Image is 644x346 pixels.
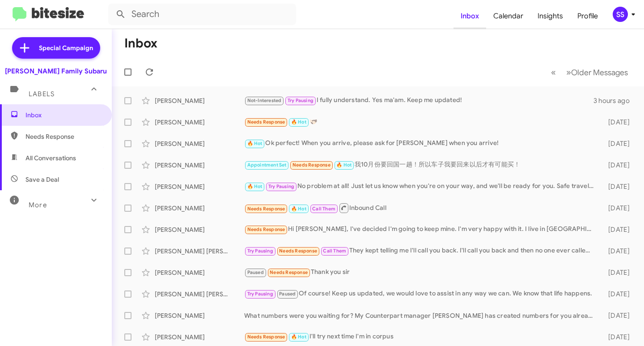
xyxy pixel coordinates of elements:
span: Paused [279,291,296,297]
div: [PERSON_NAME] [155,204,244,213]
div: I'll try next time I'm in corpus [244,332,598,342]
span: Needs Response [292,162,330,168]
a: Insights [530,3,570,29]
span: 🔥 Hot [291,119,306,125]
span: 🔥 Hot [336,162,352,168]
span: 🔥 Hot [291,206,306,212]
div: No problem at all! Just let us know when you're on your way, and we'll be ready for you. Safe tra... [244,181,598,192]
div: [DATE] [598,290,637,299]
div: Inbound Call [244,202,598,214]
div: I fully understand. Yes ma'am. Keep me updated! [244,95,593,106]
span: Save a Deal [25,175,59,184]
div: 我10月份要回国一趟！所以车子我要回来以后才有可能买！ [244,160,598,170]
input: Search [108,4,296,25]
span: Labels [29,90,55,98]
div: Thank you sir [244,267,598,278]
div: [PERSON_NAME] [PERSON_NAME] [155,247,244,256]
div: [PERSON_NAME] [PERSON_NAME] [155,290,244,299]
nav: Page navigation example [546,63,633,81]
span: Inbox [25,111,102,120]
a: Calendar [486,3,530,29]
button: SS [605,7,634,22]
div: [PERSON_NAME] [155,118,244,127]
div: Hi [PERSON_NAME], I've decided I'm going to keep mine. I'm very happy with it. I live in [GEOGRAP... [244,224,598,235]
span: Special Campaign [39,43,93,52]
span: Call Them [312,206,335,212]
div: [PERSON_NAME] [155,333,244,342]
span: Needs Response [25,132,102,141]
div: [DATE] [598,118,637,127]
a: Inbox [453,3,486,29]
div: Ok perfect! When you arrive, please ask for [PERSON_NAME] when you arrive! [244,138,598,149]
button: Previous [546,63,561,81]
div: [DATE] [598,139,637,148]
div: SS [613,7,628,22]
div: [DATE] [598,268,637,277]
span: Paused [247,269,264,275]
span: Try Pausing [247,291,273,297]
div: [PERSON_NAME] [155,161,244,170]
div: [PERSON_NAME] [155,139,244,148]
span: 🔥 Hot [291,334,306,340]
span: Needs Response [247,334,285,340]
div: 🫱🏻‍🫲🏿 [244,117,598,127]
div: [DATE] [598,225,637,234]
span: Needs Response [270,269,308,275]
span: More [29,201,47,209]
div: 3 hours ago [593,96,637,105]
div: They kept telling me I'll call you back. I'll call you back and then no one ever called me. I've ... [244,246,598,256]
span: Needs Response [247,206,285,212]
div: [PERSON_NAME] [155,268,244,277]
a: Special Campaign [12,37,100,59]
span: Call Them [323,248,346,254]
h1: Inbox [124,36,157,51]
div: [DATE] [598,247,637,256]
div: [DATE] [598,204,637,213]
div: [DATE] [598,333,637,342]
span: » [566,67,571,78]
div: [DATE] [598,161,637,170]
span: Needs Response [247,226,285,232]
div: [DATE] [598,182,637,191]
button: Next [561,63,633,81]
div: [DATE] [598,311,637,320]
span: 🔥 Hot [247,141,263,146]
span: Older Messages [571,68,628,77]
div: [PERSON_NAME] [155,311,244,320]
span: All Conversations [25,154,76,162]
span: Try Pausing [288,98,314,103]
div: [PERSON_NAME] Family Subaru [5,67,107,76]
div: [PERSON_NAME] [155,182,244,191]
span: Needs Response [279,248,317,254]
div: What numbers were you waiting for? My Counterpart manager [PERSON_NAME] has created numbers for y... [244,311,598,320]
span: Appointment Set [247,162,287,168]
span: Try Pausing [268,184,294,189]
span: « [551,67,556,78]
div: [PERSON_NAME] [155,225,244,234]
div: Of course! Keep us updated, we would love to assist in any way we can. We know that life happens. [244,289,598,299]
span: 🔥 Hot [247,184,263,189]
span: Not-Interested [247,98,282,103]
span: Needs Response [247,119,285,125]
div: [PERSON_NAME] [155,96,244,105]
a: Profile [570,3,605,29]
span: Try Pausing [247,248,273,254]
